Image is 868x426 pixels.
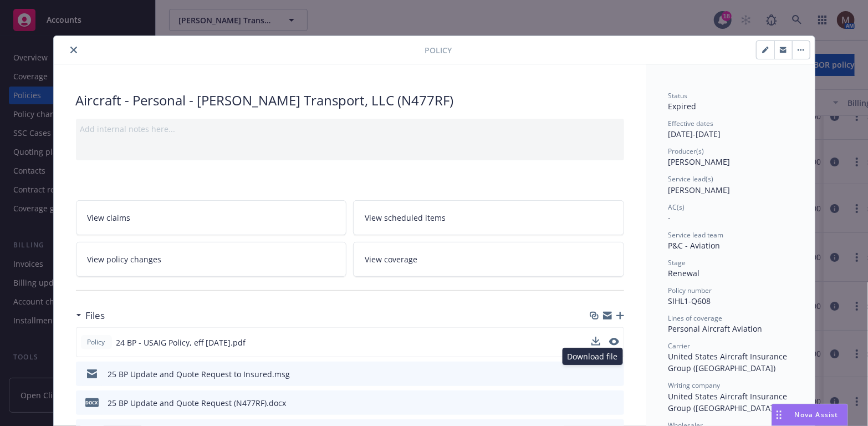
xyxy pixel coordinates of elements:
[353,242,624,277] a: View coverage
[116,337,246,348] span: 24 BP - USAIG Policy, eff [DATE].pdf
[353,200,624,235] a: View scheduled items
[668,351,790,373] span: United States Aircraft Insurance Group ([GEOGRAPHIC_DATA])
[425,44,452,56] span: Policy
[76,308,105,323] div: Files
[668,240,721,251] span: P&C - Aviation
[668,286,712,295] span: Policy number
[668,230,724,240] span: Service lead team
[86,308,105,323] h3: Files
[88,212,131,224] span: View claims
[668,323,763,334] span: Personal Aircraft Aviation
[609,338,619,346] button: preview file
[668,341,691,351] span: Carrier
[668,174,714,184] span: Service lead(s)
[67,43,80,57] button: close
[668,202,685,212] span: AC(s)
[85,337,108,347] span: Policy
[591,337,600,348] button: download file
[108,368,290,380] div: 25 BP Update and Quote Request to Insured.msg
[591,337,600,346] button: download file
[609,337,619,348] button: preview file
[365,212,446,224] span: View scheduled items
[668,119,793,140] div: [DATE] - [DATE]
[108,397,287,409] div: 25 BP Update and Quote Request (N477RF).docx
[668,156,731,167] span: [PERSON_NAME]
[795,410,839,419] span: Nova Assist
[85,398,99,407] span: docx
[668,212,671,223] span: -
[592,368,601,380] button: download file
[668,146,704,156] span: Producer(s)
[610,397,620,409] button: preview file
[668,258,686,267] span: Stage
[668,313,723,323] span: Lines of coverage
[592,397,601,409] button: download file
[668,296,711,306] span: SIHL1-Q608
[668,268,700,278] span: Renewal
[563,348,623,365] div: Download file
[76,91,624,110] div: Aircraft - Personal - [PERSON_NAME] Transport, LLC (N477RF)
[88,253,162,265] span: View policy changes
[668,91,688,100] span: Status
[668,381,721,390] span: Writing company
[80,123,620,135] div: Add internal notes here...
[772,404,848,426] button: Nova Assist
[668,101,697,111] span: Expired
[668,119,714,128] span: Effective dates
[772,404,786,425] div: Drag to move
[610,368,620,380] button: preview file
[76,200,347,235] a: View claims
[668,391,790,413] span: United States Aircraft Insurance Group ([GEOGRAPHIC_DATA])
[365,253,417,265] span: View coverage
[668,185,731,195] span: [PERSON_NAME]
[76,242,347,277] a: View policy changes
